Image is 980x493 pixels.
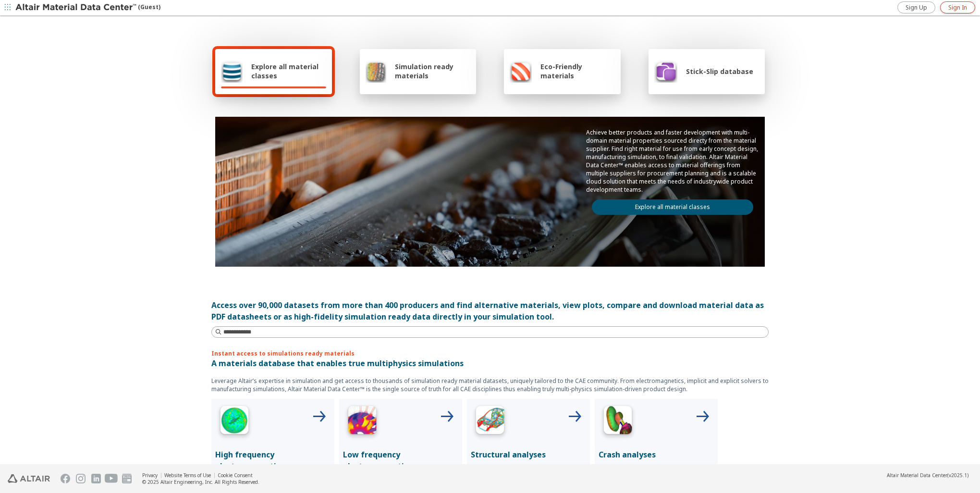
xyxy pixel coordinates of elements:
[395,62,470,80] span: Simulation ready materials
[586,128,759,194] p: Achieve better products and faster development with multi-domain material properties sourced dire...
[15,3,138,12] img: Altair Material Data Center
[540,62,614,80] span: Eco-Friendly materials
[211,349,769,357] p: Instant access to simulations ready materials
[471,449,586,460] p: Structural analyses
[211,377,769,393] p: Leverage Altair’s expertise in simulation and get access to thousands of simulation ready materia...
[215,403,254,441] img: High Frequency Icon
[8,474,50,483] img: Altair Engineering
[599,449,714,460] p: Crash analyses
[592,199,753,215] a: Explore all material classes
[218,472,253,479] a: Cookie Consent
[211,357,769,369] p: A materials database that enables true multiphysics simulations
[15,3,160,12] div: (Guest)
[251,62,326,80] span: Explore all material classes
[948,4,967,12] span: Sign In
[142,472,158,479] a: Privacy
[471,403,509,441] img: Structural Analyses Icon
[887,472,968,479] div: (v2025.1)
[897,1,935,13] a: Sign Up
[887,472,947,479] span: Altair Material Data Center
[940,1,975,13] a: Sign In
[343,403,381,441] img: Low Frequency Icon
[211,299,769,322] div: Access over 90,000 datasets from more than 400 producers and find alternative materials, view plo...
[510,60,532,83] img: Eco-Friendly materials
[906,4,927,12] span: Sign Up
[164,472,211,479] a: Website Terms of Use
[599,403,637,441] img: Crash Analyses Icon
[366,60,386,83] img: Simulation ready materials
[686,67,753,76] span: Stick-Slip database
[343,449,458,472] p: Low frequency electromagnetics
[654,60,677,83] img: Stick-Slip database
[221,60,243,83] img: Explore all material classes
[215,449,331,472] p: High frequency electromagnetics
[142,479,259,485] div: © 2025 Altair Engineering, Inc. All Rights Reserved.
